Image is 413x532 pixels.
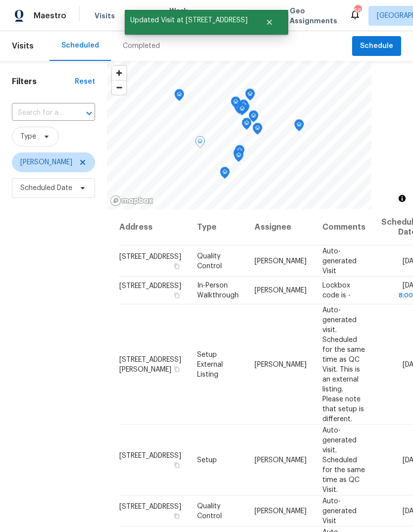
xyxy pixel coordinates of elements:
span: [STREET_ADDRESS] [119,283,181,290]
span: Quality Control [197,252,222,269]
div: Map marker [195,136,205,151]
span: [STREET_ADDRESS][PERSON_NAME] [119,356,181,373]
span: [STREET_ADDRESS] [119,503,181,510]
span: Setup External Listing [197,351,223,378]
th: Address [119,209,189,245]
button: Copy Address [172,261,181,270]
span: Type [20,132,36,142]
span: In-Person Walkthrough [197,282,239,299]
th: Comments [314,209,373,245]
span: Lockbox code is - [322,282,351,299]
th: Assignee [247,209,314,245]
div: Map marker [235,145,245,160]
div: Map marker [242,118,252,133]
span: Setup [197,456,217,463]
span: Visits [12,35,34,57]
span: [PERSON_NAME] [255,507,307,514]
span: Auto-generated visit. Scheduled for the same time as QC Visit. [322,427,365,493]
div: Map marker [294,119,304,135]
div: Map marker [245,89,255,104]
div: Map marker [234,150,244,165]
span: [STREET_ADDRESS] [119,452,181,459]
button: Zoom in [112,66,126,80]
div: Scheduled [61,41,99,50]
span: Quality Control [197,502,222,519]
span: Work Orders [169,6,195,26]
h1: Filters [12,77,75,87]
div: Map marker [233,148,243,163]
button: Copy Address [172,511,181,520]
span: Auto-generated visit. Scheduled for the same time as QC Visit. This is an external listing. Pleas... [322,306,365,422]
input: Search for an address... [12,105,67,121]
span: Scheduled Date [20,183,72,193]
div: Map marker [174,89,184,104]
button: Zoom out [112,80,126,95]
div: Completed [123,41,160,51]
span: [PERSON_NAME] [255,257,307,264]
div: Map marker [249,110,258,126]
span: [PERSON_NAME] [255,456,307,463]
span: Updated Visit at [STREET_ADDRESS] [125,10,253,31]
span: Zoom out [112,81,126,95]
span: Auto-generated Visit [322,497,357,524]
button: Toggle attribution [396,193,408,204]
span: [PERSON_NAME] [255,287,307,294]
button: Open [82,106,96,120]
div: Map marker [231,97,241,112]
span: Geo Assignments [290,6,337,26]
div: Map marker [220,167,230,182]
span: Visits [95,11,115,21]
canvas: Map [107,61,371,209]
button: Copy Address [172,291,181,300]
th: Type [189,209,247,245]
a: Mapbox homepage [110,195,154,206]
div: Reset [75,77,95,87]
span: [STREET_ADDRESS] [119,253,181,260]
span: Maestro [34,11,66,21]
span: Toggle attribution [399,193,405,204]
button: Copy Address [172,364,181,373]
div: Map marker [253,123,262,138]
div: Map marker [239,99,249,115]
div: Map marker [237,103,247,119]
span: Auto-generated Visit [322,247,357,274]
span: [PERSON_NAME] [255,361,307,368]
div: 56 [354,6,361,16]
span: Schedule [360,40,393,52]
button: Copy Address [172,460,181,469]
button: Schedule [352,36,401,56]
span: [PERSON_NAME] [20,157,72,167]
button: Close [253,12,286,32]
